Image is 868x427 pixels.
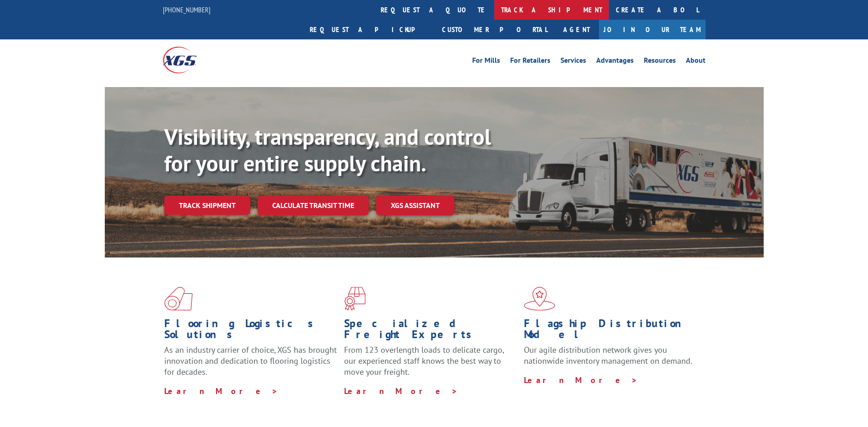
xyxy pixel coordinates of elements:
a: Request a pickup [303,20,435,39]
h1: Flagship Distribution Model [524,318,697,345]
a: XGS ASSISTANT [376,196,454,215]
img: xgs-icon-total-supply-chain-intelligence-red [164,287,193,311]
a: Customer Portal [435,20,554,39]
img: xgs-icon-focused-on-flooring-red [344,287,366,311]
a: Learn More > [524,375,638,385]
a: For Mills [472,57,500,67]
a: Learn More > [164,386,278,396]
a: Resources [644,57,676,67]
a: Track shipment [164,196,250,215]
a: Calculate transit time [258,196,369,215]
img: xgs-icon-flagship-distribution-model-red [524,287,555,311]
a: For Retailers [510,57,550,67]
b: Visibility, transparency, and control for your entire supply chain. [164,122,491,177]
a: Services [561,57,586,67]
span: Our agile distribution network gives you nationwide inventory management on demand. [524,345,692,366]
a: Agent [554,20,599,39]
a: [PHONE_NUMBER] [163,5,210,14]
a: Learn More > [344,386,458,396]
h1: Specialized Freight Experts [344,318,517,345]
span: As an industry carrier of choice, XGS has brought innovation and dedication to flooring logistics... [164,345,337,377]
p: From 123 overlength loads to delicate cargo, our experienced staff knows the best way to move you... [344,345,517,385]
h1: Flooring Logistics Solutions [164,318,337,345]
a: About [686,57,706,67]
a: Advantages [596,57,634,67]
a: Join Our Team [599,20,706,39]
